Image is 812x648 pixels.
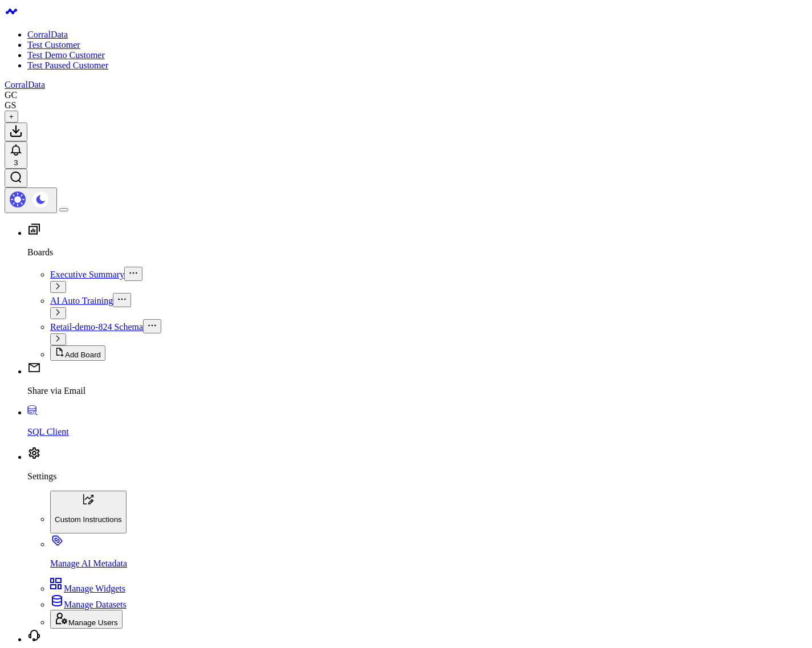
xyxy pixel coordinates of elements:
a: Manage Datasets [50,600,127,609]
a: Test Paused Customer [27,60,108,70]
p: Settings [27,471,807,482]
p: Share via Email [27,386,807,396]
button: + [5,111,18,123]
p: SQL Client [27,427,807,437]
span: Manage Users [68,618,118,627]
a: CorralData [27,30,68,39]
button: Add Board [50,345,105,361]
button: Manage Users [50,610,123,629]
p: Manage AI Metadata [50,559,807,569]
div: 3 [9,158,23,167]
p: Custom Instructions [55,515,122,524]
a: Test Demo Customer [27,50,105,60]
a: Manage Widgets [50,584,125,593]
p: Boards [27,247,807,258]
div: GS [5,100,16,111]
div: GC [5,90,17,100]
span: Manage Datasets [64,600,127,609]
span: + [9,112,14,121]
a: Manage AI Metadata [50,539,807,569]
a: Executive Summary [50,270,124,279]
button: Custom Instructions [50,491,127,533]
button: Open search [5,169,27,188]
a: CorralData [5,80,45,89]
a: Test Customer [27,40,80,50]
a: SQL Client [27,407,807,437]
button: 3 [5,141,27,169]
a: AI Auto Training [50,296,113,305]
a: Retail-demo-824 Schema [50,322,143,332]
span: Manage Widgets [64,584,125,593]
